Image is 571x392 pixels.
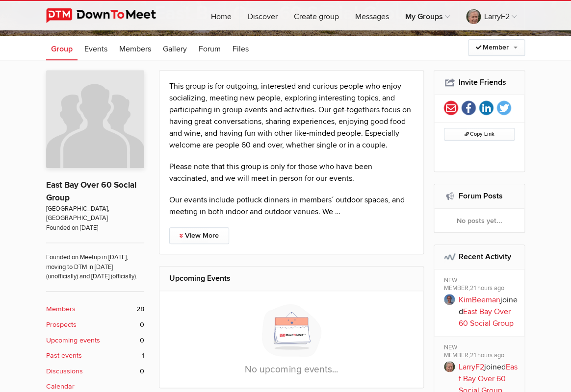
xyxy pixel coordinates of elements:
a: Calendar [46,381,144,392]
span: Files [233,44,249,54]
a: Events [79,36,112,60]
a: East Bay Over 60 Social Group [459,307,514,328]
h2: Invite Friends [444,71,515,94]
span: 0 [140,335,144,346]
span: Founded on [DATE] [46,223,144,233]
p: Please note that this group is only for those who have been vaccinated, and we will meet in perso... [169,161,414,184]
div: NEW MEMBER, [444,276,518,294]
span: Gallery [163,44,187,54]
a: Home [203,1,239,30]
p: This group is for outgoing, interested and curious people who enjoy socializing, meeting new peop... [169,80,414,151]
span: 21 hours ago [470,351,504,359]
span: 28 [136,304,144,315]
b: Prospects [46,319,77,330]
b: Calendar [46,381,75,392]
b: Discussions [46,366,83,377]
a: Discussions 0 [46,366,144,377]
a: Forum Posts [459,191,503,201]
span: Members [119,44,151,54]
div: No posts yet... [434,209,525,232]
a: KimBeeman [459,295,500,305]
a: Messages [347,1,397,30]
a: Member [468,39,525,56]
a: LarryF2 [459,362,484,372]
a: Members [114,36,156,60]
img: East Bay Over 60 Social Group [46,70,144,168]
button: Copy Link [444,128,515,141]
b: Past events [46,350,82,361]
span: Copy Link [464,131,494,137]
h2: Upcoming Events [169,267,414,290]
a: My Groups [397,1,458,30]
span: [GEOGRAPHIC_DATA], [GEOGRAPHIC_DATA] [46,204,144,223]
h2: Recent Activity [444,245,515,269]
div: No upcoming events... [159,291,423,388]
a: Prospects 0 [46,319,144,330]
p: Our events include potluck dinners in members´ outdoor spaces, and meeting in both indoor and out... [169,194,414,218]
a: Files [228,36,254,60]
span: Founded on Meetup in [DATE]; moving to DTM in [DATE] (unofficially) and [DATE] (officially). [46,243,144,281]
span: 1 [142,350,144,361]
a: Members 28 [46,304,144,315]
span: Group [51,44,73,54]
a: Forum [194,36,226,60]
a: LarryF2 [458,1,524,30]
b: Upcoming events [46,335,100,346]
a: Upcoming events 0 [46,335,144,346]
a: Group [46,36,78,60]
p: joined [459,294,518,329]
div: NEW MEMBER, [444,343,518,361]
span: 0 [140,319,144,330]
span: Events [84,44,107,54]
b: Members [46,304,76,315]
a: Create group [286,1,347,30]
img: DownToMeet [46,8,171,23]
span: 21 hours ago [470,284,504,292]
a: Gallery [158,36,192,60]
a: Discover [240,1,285,30]
a: View More [169,227,229,244]
a: Past events 1 [46,350,144,361]
span: 0 [140,366,144,377]
span: Forum [199,44,221,54]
